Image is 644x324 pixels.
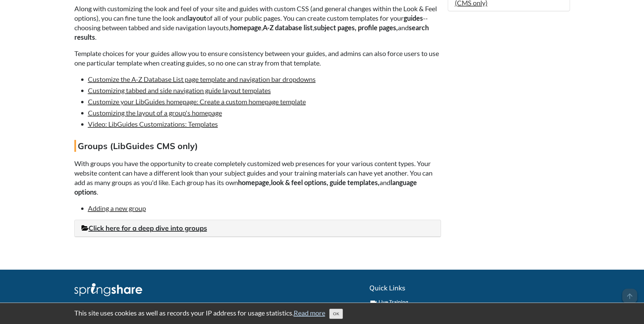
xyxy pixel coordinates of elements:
a: Customizing the layout of a group's homepage [88,109,222,117]
strong: layout [187,14,206,22]
a: Customize your LibGuides homepage: Create a custom homepage template [88,97,306,106]
strong: subject pages, profile pages, [314,23,398,32]
strong: A-Z database list [263,23,313,32]
a: Read more [294,309,325,317]
h2: Quick Links [369,283,570,293]
img: Springshare [74,283,142,296]
strong: look & feel options, guide templates, [271,178,380,186]
div: This site uses cookies as well as records your IP address for usage statistics. [68,308,577,319]
p: Template choices for your guides allow you to ensure consistency between your guides, and admins ... [74,49,441,68]
i: videocam [369,299,378,307]
a: Customizing tabbed and side navigation guide layout templates [88,86,271,94]
strong: homepage [230,23,261,32]
a: Customize the A-Z Database List page template and navigation bar dropdowns [88,75,316,83]
h4: Groups (LibGuides CMS only) [74,140,441,152]
a: Video: LibGuides Customizations: Templates [88,120,218,128]
a: arrow_upward [622,289,637,298]
button: Close [329,309,343,319]
p: Along with customizing the look and feel of your site and guides with custom CSS (and general cha... [74,4,441,42]
span: arrow_upward [622,289,637,304]
a: Adding a new group [88,204,146,212]
strong: guides [404,14,423,22]
strong: homepage, [238,178,271,186]
p: With groups you have the opportunity to create completely customized web presences for your vario... [74,159,441,197]
a: Click here for a deep dive into groups [81,224,207,232]
strong: search results [74,23,429,41]
a: Live Training [379,299,408,305]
